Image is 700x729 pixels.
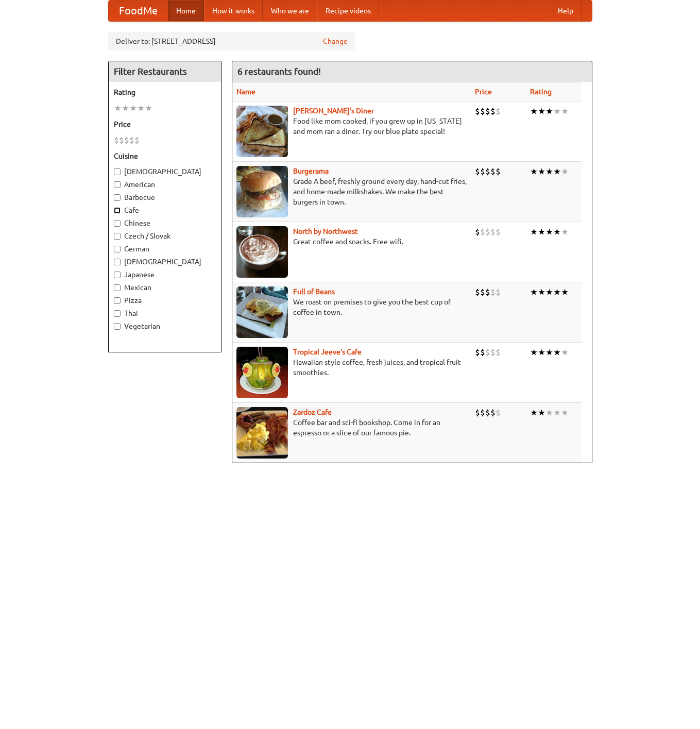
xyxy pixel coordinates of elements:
[114,284,121,291] input: Mexican
[114,87,216,97] h5: Rating
[545,347,553,358] li: ★
[236,88,255,96] a: Name
[550,1,582,21] a: Help
[114,259,121,265] input: [DEMOGRAPHIC_DATA]
[122,103,129,114] li: ★
[293,287,335,296] a: Full of Beans
[480,347,485,358] li: $
[137,103,145,114] li: ★
[114,194,121,201] input: Barbecue
[475,286,480,298] li: $
[114,233,121,240] input: Czech / Slovak
[114,192,216,202] label: Barbecue
[530,286,538,298] li: ★
[114,297,121,304] input: Pizza
[485,286,490,298] li: $
[114,272,121,278] input: Japanese
[538,286,545,298] li: ★
[114,246,121,252] input: German
[108,32,355,50] div: Deliver to: [STREET_ADDRESS]
[561,407,569,418] li: ★
[114,207,121,214] input: Cafe
[561,226,569,238] li: ★
[114,231,216,241] label: Czech / Slovak
[129,103,137,114] li: ★
[496,286,501,298] li: $
[236,176,467,207] p: Grade A beef, freshly ground every day, hand-cut fries, and home-made milkshakes. We make the bes...
[114,269,216,280] label: Japanese
[490,166,496,177] li: $
[545,407,553,418] li: ★
[475,347,480,358] li: $
[530,166,538,177] li: ★
[496,106,501,117] li: $
[263,1,317,21] a: Who we are
[530,407,538,418] li: ★
[134,134,140,146] li: $
[317,1,379,21] a: Recipe videos
[561,166,569,177] li: ★
[475,88,492,96] a: Price
[553,347,561,358] li: ★
[114,151,216,161] h5: Cuisine
[119,134,124,146] li: $
[129,134,134,146] li: $
[490,226,496,238] li: $
[561,286,569,298] li: ★
[293,408,332,416] b: Zardoz Cafe
[293,107,374,115] a: [PERSON_NAME]'s Diner
[496,226,501,238] li: $
[114,134,119,146] li: $
[530,106,538,117] li: ★
[480,106,485,117] li: $
[545,106,553,117] li: ★
[114,166,216,177] label: [DEMOGRAPHIC_DATA]
[545,166,553,177] li: ★
[114,179,216,190] label: American
[485,347,490,358] li: $
[236,116,467,137] p: Food like mom cooked, if you grew up in [US_STATE] and mom ran a diner. Try our blue plate special!
[114,205,216,215] label: Cafe
[545,226,553,238] li: ★
[293,167,329,175] a: Burgerama
[323,36,348,46] a: Change
[475,226,480,238] li: $
[553,407,561,418] li: ★
[553,286,561,298] li: ★
[114,282,216,293] label: Mexican
[538,407,545,418] li: ★
[114,220,121,227] input: Chinese
[530,347,538,358] li: ★
[236,357,467,378] p: Hawaiian style coffee, fresh juices, and tropical fruit smoothies.
[530,88,552,96] a: Rating
[475,407,480,418] li: $
[114,308,216,318] label: Thai
[114,244,216,254] label: German
[553,226,561,238] li: ★
[496,407,501,418] li: $
[485,106,490,117] li: $
[490,286,496,298] li: $
[490,407,496,418] li: $
[114,218,216,228] label: Chinese
[480,407,485,418] li: $
[114,323,121,330] input: Vegetarian
[236,347,288,398] img: jeeves.jpg
[496,166,501,177] li: $
[480,286,485,298] li: $
[490,106,496,117] li: $
[530,226,538,238] li: ★
[538,226,545,238] li: ★
[109,61,221,82] h4: Filter Restaurants
[145,103,152,114] li: ★
[293,227,358,235] a: North by Northwest
[496,347,501,358] li: $
[236,417,467,438] p: Coffee bar and sci-fi bookshop. Come in for an espresso or a slice of our famous pie.
[553,106,561,117] li: ★
[293,348,362,356] a: Tropical Jeeve's Cafe
[553,166,561,177] li: ★
[114,181,121,188] input: American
